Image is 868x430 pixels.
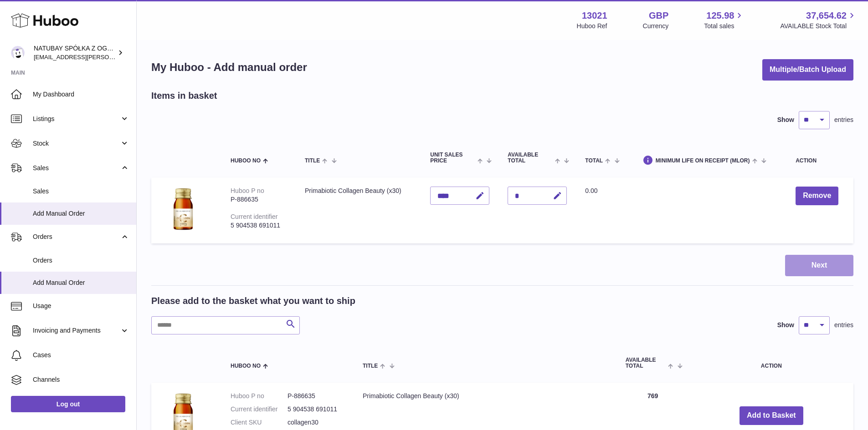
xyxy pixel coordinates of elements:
strong: 13021 [582,10,607,22]
img: Primabiotic Collagen Beauty (x30) [160,187,206,232]
span: AVAILABLE Stock Total [780,22,857,30]
dt: Huboo P no [231,392,288,400]
h1: My Huboo - Add manual order [151,60,307,75]
a: 125.98 Total sales [704,10,745,30]
div: Currency [643,22,669,30]
span: Cases [33,351,129,359]
span: Huboo no [231,363,261,369]
span: Stock [33,139,120,148]
button: Add to Basket [740,406,803,425]
span: 125.98 [706,10,734,22]
span: Orders [33,233,120,241]
dd: collagen30 [288,418,344,427]
span: Listings [33,115,120,123]
span: [EMAIL_ADDRESS][PERSON_NAME][DOMAIN_NAME] [34,53,183,61]
h2: Items in basket [151,90,217,102]
div: P-886635 [231,195,287,204]
div: Action [796,158,844,164]
span: Title [305,158,320,164]
div: Huboo Ref [577,22,607,30]
span: My Dashboard [33,90,129,99]
span: Usage [33,302,129,310]
td: Primabiotic Collagen Beauty (x30) [296,177,421,243]
dt: Current identifier [231,405,288,414]
span: Add Manual Order [33,278,129,287]
button: Remove [796,187,838,205]
label: Show [777,116,794,124]
button: Next [785,255,853,276]
img: kacper.antkowski@natubay.pl [11,46,25,60]
span: AVAILABLE Total [508,152,553,164]
span: 0.00 [585,187,597,194]
span: Channels [33,375,129,384]
span: Total [585,158,603,164]
dd: P-886635 [288,392,344,400]
button: Multiple/Batch Upload [762,59,853,81]
span: Sales [33,164,120,172]
h2: Please add to the basket what you want to ship [151,295,355,307]
a: Log out [11,396,125,412]
span: Title [363,363,378,369]
dd: 5 904538 691011 [288,405,344,414]
span: Orders [33,256,129,265]
dt: Client SKU [231,418,288,427]
span: Huboo no [231,158,261,164]
div: 5 904538 691011 [231,221,287,230]
span: entries [834,116,853,124]
strong: GBP [649,10,668,22]
a: 37,654.62 AVAILABLE Stock Total [780,10,857,30]
span: Total sales [704,22,745,30]
div: Current identifier [231,213,278,220]
span: Unit Sales Price [430,152,475,164]
span: AVAILABLE Total [626,357,666,369]
th: Action [689,348,853,378]
span: 37,654.62 [806,10,847,22]
div: NATUBAY SPÓŁKA Z OGRANICZONĄ ODPOWIEDZIALNOŚCIĄ [34,44,116,61]
div: Huboo P no [231,187,264,194]
span: Add Manual Order [33,209,129,218]
label: Show [777,321,794,329]
span: entries [834,321,853,329]
span: Sales [33,187,129,196]
span: Invoicing and Payments [33,326,120,335]
span: Minimum Life On Receipt (MLOR) [656,158,750,164]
